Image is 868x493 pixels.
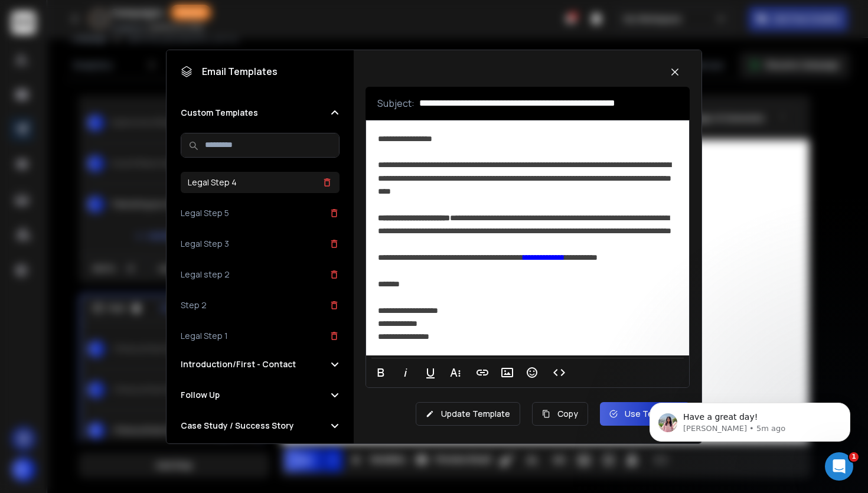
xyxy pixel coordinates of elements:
h2: Custom Templates [181,107,258,119]
button: Italic (⌘I) [394,361,417,384]
button: Bold (⌘B) [370,361,392,384]
iframe: Intercom live chat [825,452,853,481]
button: Update Template [416,402,520,426]
iframe: Intercom notifications message [632,378,868,461]
h3: Legal Step 1 [181,330,228,342]
button: Custom Templates [181,107,340,119]
button: Use Template [600,402,690,426]
button: Follow Up [181,389,340,401]
p: Subject: [377,96,415,110]
button: Case Study / Success Story [181,420,340,432]
button: Code View [548,361,570,384]
h3: Legal Step 3 [181,238,229,250]
span: 1 [849,452,859,462]
h1: Email Templates [181,64,278,79]
h3: Legal Step 4 [188,177,237,188]
button: Underline (⌘U) [419,361,442,384]
button: Insert Image (⌘P) [496,361,518,384]
button: Emoticons [521,361,543,384]
button: Introduction/First - Contact [181,358,340,370]
button: More Text [444,361,466,384]
button: Insert Link (⌘K) [471,361,494,384]
h3: Step 2 [181,299,207,311]
h3: Legal Step 5 [181,207,229,219]
button: Copy [532,402,588,426]
h3: Legal step 2 [181,269,230,280]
